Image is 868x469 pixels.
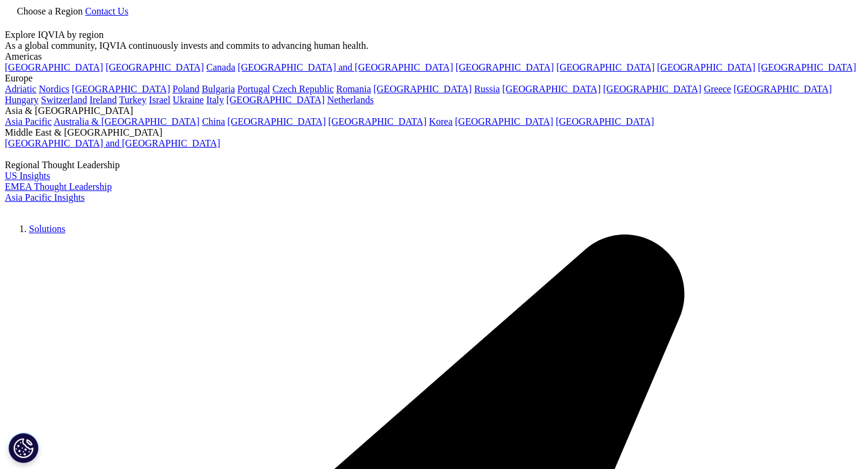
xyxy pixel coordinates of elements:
a: [GEOGRAPHIC_DATA] [456,62,554,72]
a: [GEOGRAPHIC_DATA] [226,95,324,105]
a: [GEOGRAPHIC_DATA] [603,84,702,94]
a: Asia Pacific [5,116,52,127]
a: Canada [206,62,235,72]
a: [GEOGRAPHIC_DATA] [329,116,427,127]
a: Israel [149,95,171,105]
a: US Insights [5,171,50,181]
a: [GEOGRAPHIC_DATA] [227,116,325,127]
a: Ireland [89,95,116,105]
a: [GEOGRAPHIC_DATA] [734,84,832,94]
a: Solutions [29,224,65,234]
a: [GEOGRAPHIC_DATA] [5,62,103,72]
div: Regional Thought Leadership [5,160,863,171]
a: [GEOGRAPHIC_DATA] [374,84,472,94]
a: [GEOGRAPHIC_DATA] [455,116,553,127]
a: Switzerland [41,95,87,105]
div: Middle East & [GEOGRAPHIC_DATA] [5,127,863,138]
div: Americas [5,51,863,62]
a: Ukraine [173,95,204,105]
a: [GEOGRAPHIC_DATA] [105,62,204,72]
a: Romania [336,84,371,94]
a: Bulgaria [202,84,235,94]
a: Turkey [119,95,146,105]
a: Adriatic [5,84,36,94]
a: Netherlands [327,95,374,105]
a: Poland [172,84,199,94]
a: [GEOGRAPHIC_DATA] [556,116,654,127]
a: [GEOGRAPHIC_DATA] and [GEOGRAPHIC_DATA] [5,138,220,148]
a: Hungary [5,95,39,105]
a: [GEOGRAPHIC_DATA] and [GEOGRAPHIC_DATA] [237,62,453,72]
div: Europe [5,73,863,84]
a: Contact Us [85,6,128,16]
div: Asia & [GEOGRAPHIC_DATA] [5,105,863,116]
a: Australia & [GEOGRAPHIC_DATA] [54,116,200,127]
a: [GEOGRAPHIC_DATA] [502,84,600,94]
a: Greece [704,84,731,94]
span: Choose a Region [17,6,83,16]
a: Portugal [237,84,270,94]
a: China [202,116,225,127]
button: Cookies Settings [8,433,39,463]
a: Korea [429,116,453,127]
a: [GEOGRAPHIC_DATA] [657,62,755,72]
a: Russia [474,84,500,94]
a: [GEOGRAPHIC_DATA] [556,62,655,72]
a: Italy [206,95,224,105]
a: Asia Pacific Insights [5,192,84,203]
div: Explore IQVIA by region [5,30,863,40]
a: [GEOGRAPHIC_DATA] [72,84,170,94]
a: EMEA Thought Leadership [5,181,112,192]
div: As a global community, IQVIA continuously invests and commits to advancing human health. [5,40,863,51]
a: Czech Republic [272,84,334,94]
a: Nordics [39,84,69,94]
a: [GEOGRAPHIC_DATA] [758,62,856,72]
